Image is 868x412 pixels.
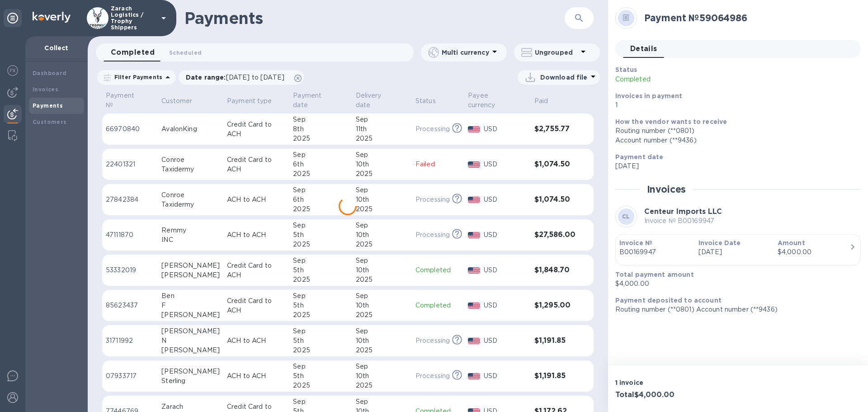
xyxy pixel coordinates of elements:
div: Sep [356,397,408,407]
h3: $1,074.50 [534,195,576,204]
div: 2025 [356,381,408,390]
div: [PERSON_NAME] [161,367,220,376]
h1: Payments [184,9,565,28]
span: [DATE] to [DATE] [226,74,284,81]
div: Sep [293,185,348,195]
div: $4,000.00 [778,247,849,257]
p: Date range : [186,73,289,82]
p: Credit Card to ACH [227,296,286,315]
span: Payment date [293,91,348,110]
p: Payee currency [468,91,515,110]
img: USD [468,197,480,203]
span: Completed [111,46,155,59]
p: Processing [415,230,450,240]
div: 11th [356,124,408,134]
span: Customer [161,96,204,106]
h3: Total $4,000.00 [615,391,735,399]
div: INC [161,235,220,245]
span: Payment type [227,96,284,106]
div: Sep [356,221,408,230]
p: Invoice № B00169947 [644,216,722,226]
div: [PERSON_NAME] [161,346,220,355]
div: Sep [356,362,408,371]
b: Status [615,66,637,73]
p: USD [484,124,527,134]
p: Completed [415,265,461,275]
img: USD [468,373,480,379]
div: 5th [293,336,348,346]
div: 2025 [356,240,408,249]
div: 2025 [293,134,348,143]
div: Routing number (**0801) [615,126,854,136]
div: Sep [293,291,348,301]
div: [PERSON_NAME] [161,270,220,280]
b: Total payment amount [615,271,694,278]
h3: $1,848.70 [534,266,576,275]
div: Sterling [161,376,220,386]
div: Sep [356,115,408,124]
div: 5th [293,230,348,240]
p: Completed [615,75,774,84]
div: Remmy [161,226,220,235]
p: Credit Card to ACH [227,155,286,174]
div: 2025 [293,346,348,355]
div: Sep [293,327,348,336]
p: Download file [540,73,588,82]
button: Invoice №B00169947Invoice Date[DATE]Amount$4,000.00 [615,234,861,265]
p: ACH to ACH [227,371,286,381]
div: 5th [293,301,348,310]
div: 2025 [293,169,348,179]
h3: $2,755.77 [534,125,576,133]
p: Collect [33,43,80,52]
div: 2025 [293,310,348,320]
div: Sep [356,185,408,195]
div: F [161,301,220,310]
p: [DATE] [615,161,854,171]
p: Zarach Logistics / Trophy Shippers [111,5,156,31]
b: Invoice № [619,239,652,246]
h3: $1,191.85 [534,336,576,345]
h2: Payment № 59064986 [644,12,854,24]
h3: $1,074.50 [534,160,576,169]
p: B00169947 [619,247,691,257]
div: 5th [293,265,348,275]
p: USD [484,195,527,204]
b: Payments [33,102,63,109]
b: Centeur Imports LLC [644,207,722,216]
div: 10th [356,160,408,169]
b: Invoice Date [698,239,741,246]
p: 66970840 [106,124,154,134]
b: Dashboard [33,70,67,76]
p: 22401321 [106,160,154,169]
p: USD [484,265,527,275]
img: USD [468,303,480,309]
div: Unpin categories [4,9,22,27]
div: 2025 [356,346,408,355]
p: Routing number (**0801) Account number (**9436) [615,305,854,314]
div: [PERSON_NAME] [161,310,220,320]
p: ACH to ACH [227,195,286,204]
p: Customer [161,96,192,106]
div: 2025 [293,240,348,249]
div: Sep [293,150,348,160]
p: Status [415,96,436,106]
div: Sep [293,115,348,124]
div: Sep [356,150,408,160]
div: 10th [356,265,408,275]
p: USD [484,230,527,240]
p: 1 invoice [615,378,735,387]
p: Multi currency [442,48,489,57]
img: USD [468,267,480,274]
b: Invoices in payment [615,92,683,99]
p: 31711992 [106,336,154,346]
p: Ungrouped [535,48,578,57]
div: 10th [356,371,408,381]
b: How the vendor wants to receive [615,118,727,125]
div: N [161,336,220,346]
div: Sep [356,291,408,301]
p: 85623437 [106,301,154,310]
div: Taxidermy [161,165,220,174]
span: Status [415,96,448,106]
div: 2025 [356,310,408,320]
div: AvalonKing [161,124,220,134]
